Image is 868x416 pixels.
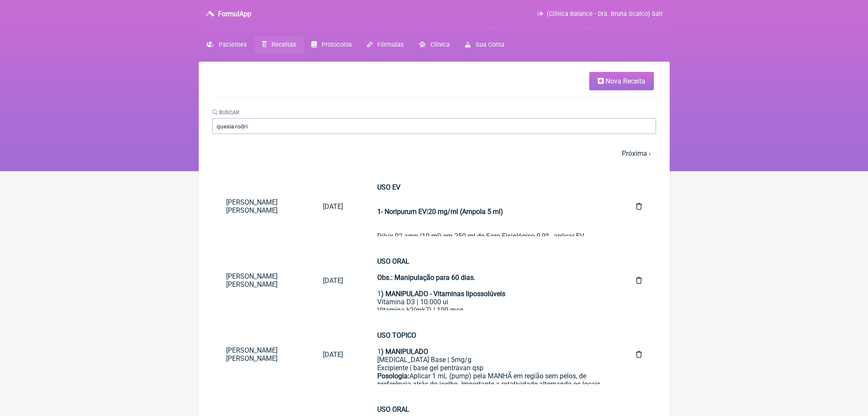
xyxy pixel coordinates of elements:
a: Clínica [411,36,457,53]
span: Protocolos [322,41,352,48]
strong: USO ORAL Obs.: Manipulação para 60 dias. [377,257,475,282]
a: (Clínica Balance - Dra. Bruna Scalco) Sair [537,10,662,18]
span: Fórmulas [377,41,403,48]
a: [PERSON_NAME] [PERSON_NAME] [212,339,309,369]
strong: Posologia: [377,372,409,380]
strong: 20 mg/ml (Ampola 5 ml) [428,208,503,216]
a: USO TOPICO1) MANIPULADO[MEDICAL_DATA] Base | 5mg/gExcipiente | base gel pentravan qspPosologia:Ap... [364,324,616,384]
a: Receitas [254,36,304,53]
strong: ) MANIPULADO - Vitaminas lipossolúveis [381,290,505,298]
a: Próxima › [622,149,651,157]
a: [PERSON_NAME] [PERSON_NAME] [212,191,309,221]
div: 1 [377,331,602,356]
div: Aplicar 1 mL (pump) pela MANHÃ em região sem pelos, de preferência atrás do joelho. Importante a ... [377,372,602,405]
strong: 1- Noripurum EV [377,208,427,216]
div: Vitamina D3 | 10.000 ui [377,298,602,306]
span: Clínica [430,41,450,48]
a: USO ORALObs.: Manipulação para 60 dias.1) MANIPULADO - Vitaminas lipossolúveisVitamina D3 | 10.00... [364,250,616,310]
a: Pacientes [199,36,254,53]
span: Sua Conta [476,41,504,48]
a: [DATE] [309,270,357,291]
a: [DATE] [309,344,357,365]
label: Buscar [212,109,240,116]
span: (Clínica Balance - Dra. Bruna Scalco) Sair [547,10,663,18]
a: Sua Conta [457,36,512,53]
div: Vitamina k2(mk7) | 100 mcg [377,306,602,314]
div: 1 [377,257,602,298]
div: [MEDICAL_DATA] Base | 5mg/g [377,356,602,364]
span: Pacientes [219,41,247,48]
span: Receitas [271,41,296,48]
a: Nova Receita [589,72,654,90]
div: Excipiente | base gel pentravan qsp [377,364,602,372]
a: [PERSON_NAME] [PERSON_NAME] [212,265,309,295]
strong: USO TOPICO [377,331,416,339]
input: Paciente ou conteúdo da fórmula [212,118,656,134]
a: USO EV1- Noripurum EV|20 mg/ml (Ampola 5 ml) Diluir 02 amp (10 ml) em 250 ml de Soro Fisiológico ... [364,176,616,236]
a: [DATE] [309,196,357,217]
a: Protocolos [304,36,359,53]
strong: USO EV [377,183,400,191]
h3: FormulApp [218,10,251,18]
a: Fórmulas [359,36,411,53]
nav: pager [212,144,656,163]
div: | Diluir 02 amp (10 ml) em 250 ml de Soro Fisiológico 0,9%, aplicar EV lento. Aplicar 02 amp (10 ... [377,208,602,297]
strong: ) MANIPULADO [381,348,428,356]
span: Nova Receita [606,77,645,85]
